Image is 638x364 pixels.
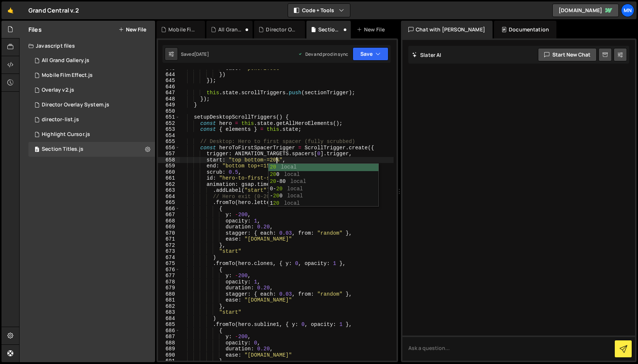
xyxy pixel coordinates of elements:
div: 15298/40379.js [28,112,155,127]
div: 673 [158,248,180,255]
div: 15298/43578.js [28,53,155,68]
div: 668 [158,218,180,224]
div: [DATE] [194,51,209,57]
div: Chat with [PERSON_NAME] [401,21,493,38]
div: 655 [158,139,180,145]
div: 649 [158,102,180,108]
div: Highlight Cursor.js [42,131,90,138]
div: 663 [158,187,180,194]
div: 686 [158,328,180,334]
div: Mobile Film Effect.js [42,72,93,79]
h2: Slater AI [412,51,442,58]
button: Code + Tools [288,4,350,17]
button: Start new chat [538,48,597,61]
div: 662 [158,181,180,188]
div: 675 [158,261,180,267]
div: 678 [158,279,180,285]
div: 647 [158,90,180,96]
div: 15298/47702.js [28,68,155,83]
button: Save [353,47,388,61]
h2: Files [28,25,42,34]
div: Documentation [494,21,556,38]
div: 665 [158,200,180,206]
div: 687 [158,334,180,340]
div: Javascript files [20,38,155,53]
div: 657 [158,151,180,157]
div: 669 [158,224,180,230]
div: 679 [158,285,180,291]
span: 0 [35,147,39,153]
div: Mobile Film Effect.js [168,26,196,33]
div: Dev and prod in sync [298,51,348,57]
div: All Grand Gallery.js [218,26,244,33]
div: 659 [158,163,180,169]
div: Overlay v2.js [42,87,74,93]
div: Section Titles.js [42,146,83,153]
div: 688 [158,340,180,346]
div: 664 [158,194,180,200]
div: 683 [158,309,180,316]
div: 658 [158,157,180,163]
div: 690 [158,352,180,358]
div: 681 [158,297,180,303]
div: 680 [158,291,180,297]
div: Saved [181,51,209,57]
div: New File [357,26,388,33]
div: 15298/42891.js [28,98,155,112]
div: 650 [158,108,180,115]
div: 684 [158,316,180,322]
div: Grand Central v.2 [28,6,79,15]
div: 653 [158,126,180,133]
div: 654 [158,133,180,139]
div: 660 [158,169,180,176]
div: 15298/45944.js [28,83,155,98]
div: 676 [158,267,180,273]
div: 656 [158,145,180,151]
div: 651 [158,114,180,120]
div: 685 [158,322,180,328]
div: 674 [158,255,180,261]
div: 671 [158,236,180,242]
div: All Grand Gallery.js [42,57,89,64]
a: 🤙 [1,1,20,19]
div: 677 [158,273,180,279]
div: 646 [158,84,180,90]
a: MN [621,4,634,17]
div: Director Overlay System.js [266,26,296,33]
div: 648 [158,96,180,102]
a: [DOMAIN_NAME] [552,4,619,17]
div: 689 [158,346,180,352]
div: 667 [158,212,180,218]
div: 15298/40223.js [28,142,155,157]
div: 666 [158,206,180,212]
div: 644 [158,72,180,78]
div: 645 [158,78,180,84]
div: 670 [158,230,180,237]
button: New File [119,27,146,33]
div: 652 [158,120,180,127]
div: director-list.js [42,116,79,123]
div: 15298/43117.js [28,127,155,142]
div: Director Overlay System.js [42,102,109,108]
div: 661 [158,175,180,181]
div: Section Titles.js [318,26,342,33]
div: 672 [158,242,180,249]
div: 682 [158,303,180,310]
